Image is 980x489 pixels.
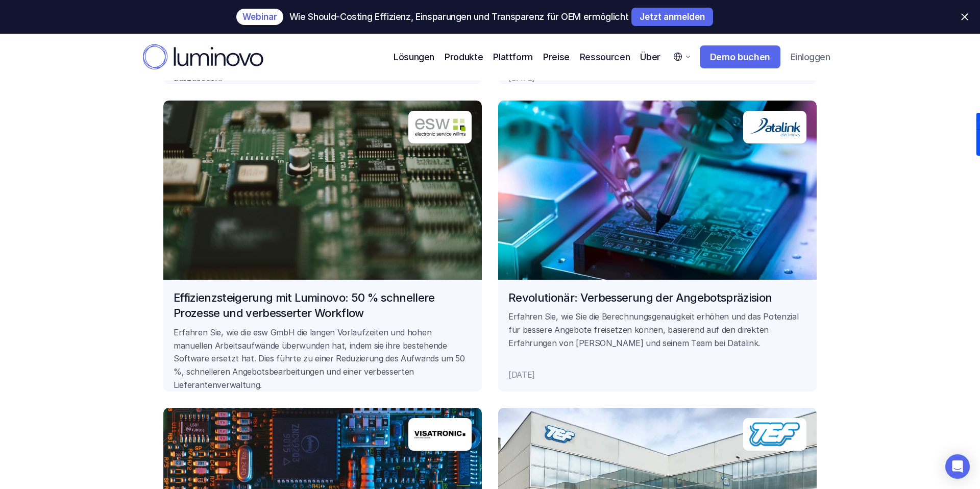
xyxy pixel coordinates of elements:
[163,101,482,392] a: ESW-LogoEffizienzsteigerung mit Luminovo: 50 % schnellere Prozesse und verbesserter WorkflowErfah...
[945,454,970,479] div: Open Intercom Messenger
[640,13,705,21] p: Jetzt anmelden
[791,52,830,63] p: Einloggen
[710,52,770,63] p: Demo buchen
[289,12,628,22] p: Wie Should-Costing Effizienz, Einsparungen und Transparenz für OEM ermöglicht
[580,50,630,64] p: Ressourcen
[783,46,837,68] a: Einloggen
[543,50,570,64] a: Preise
[493,50,533,64] p: Plattform
[242,13,277,21] p: Webinar
[631,8,713,26] a: Jetzt anmelden
[700,45,780,69] a: Demo buchen
[498,101,817,392] a: DatalinkRevolutionär: Verbesserung der AngebotspräzisionErfahren Sie, wie Sie die Berechnungsgena...
[640,50,660,64] p: Über
[445,50,483,64] p: Produkte
[394,50,434,64] p: Lösungen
